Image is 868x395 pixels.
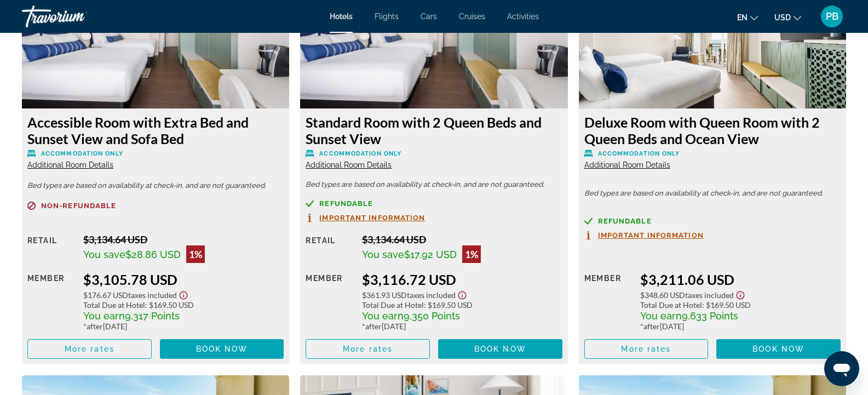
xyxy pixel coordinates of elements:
[65,345,114,353] span: More rates
[306,181,562,188] p: Bed types are based on availability at check-in, and are not guaranteed.
[319,200,373,207] span: Refundable
[682,310,738,322] span: 9,633 Points
[474,345,526,353] span: Book now
[685,290,734,300] span: Taxes included
[737,13,748,22] span: en
[404,249,457,260] span: $17.92 USD
[125,310,180,322] span: 9,317 Points
[83,290,128,300] span: $176.67 USD
[716,339,841,359] button: Book now
[177,288,190,300] button: Show Taxes and Fees disclaimer
[462,245,481,263] div: 1%
[584,114,841,147] h3: Deluxe Room with Queen Room with 2 Queen Beds and Ocean View
[306,114,562,147] h3: Standard Room with 2 Queen Beds and Sunset View
[404,310,460,322] span: 9,350 Points
[83,300,145,310] span: Total Due at Hotel
[330,12,353,21] a: Hotels
[306,339,430,359] button: More rates
[83,271,284,288] div: $3,105.78 USD
[640,322,841,331] div: * [DATE]
[640,300,841,310] div: : $169.50 USD
[640,290,685,300] span: $348.60 USD
[640,300,702,310] span: Total Due at Hotel
[584,231,704,240] button: Important Information
[186,245,205,263] div: 1%
[362,310,404,322] span: You earn
[598,232,704,239] span: Important Information
[640,271,841,288] div: $3,211.06 USD
[438,339,562,359] button: Book now
[306,199,562,208] a: Refundable
[362,233,562,245] div: $3,134.64 USD
[621,345,671,353] span: More rates
[584,217,841,225] a: Refundable
[319,214,425,221] span: Important Information
[365,322,382,331] span: after
[22,2,131,31] a: Travorium
[27,233,75,263] div: Retail
[41,150,123,157] span: Accommodation Only
[640,310,682,322] span: You earn
[737,9,758,25] button: Change language
[584,271,632,331] div: Member
[83,233,284,245] div: $3,134.64 USD
[407,290,456,300] span: Taxes included
[826,11,838,22] span: PB
[160,339,284,359] button: Book now
[362,249,404,260] span: You save
[306,161,392,169] span: Additional Room Details
[362,290,407,300] span: $361.93 USD
[456,288,469,300] button: Show Taxes and Fees disclaimer
[643,322,660,331] span: after
[196,345,248,353] span: Book now
[818,5,846,28] button: User Menu
[306,213,425,222] button: Important Information
[507,12,539,21] a: Activities
[362,322,562,331] div: * [DATE]
[584,161,670,169] span: Additional Room Details
[27,339,152,359] button: More rates
[125,249,181,260] span: $28.86 USD
[27,182,284,190] p: Bed types are based on availability at check-in, and are not guaranteed.
[584,339,709,359] button: More rates
[87,322,103,331] span: after
[83,300,284,310] div: : $169.50 USD
[306,233,353,263] div: Retail
[27,114,284,147] h3: Accessible Room with Extra Bed and Sunset View and Sofa Bed
[83,322,284,331] div: * [DATE]
[584,190,841,197] p: Bed types are based on availability at check-in, and are not guaranteed.
[459,12,485,21] a: Cruises
[824,351,859,386] iframe: Button to launch messaging window
[343,345,393,353] span: More rates
[752,345,804,353] span: Book now
[27,161,113,169] span: Additional Room Details
[41,202,116,209] span: Non-refundable
[598,217,652,225] span: Refundable
[306,271,353,331] div: Member
[774,13,791,22] span: USD
[319,150,401,157] span: Accommodation Only
[421,12,437,21] a: Cars
[375,12,399,21] a: Flights
[598,150,680,157] span: Accommodation Only
[362,300,562,310] div: : $169.50 USD
[734,288,747,300] button: Show Taxes and Fees disclaimer
[128,290,177,300] span: Taxes included
[27,271,75,331] div: Member
[362,300,424,310] span: Total Due at Hotel
[362,271,562,288] div: $3,116.72 USD
[774,9,801,25] button: Change currency
[83,310,125,322] span: You earn
[83,249,125,260] span: You save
